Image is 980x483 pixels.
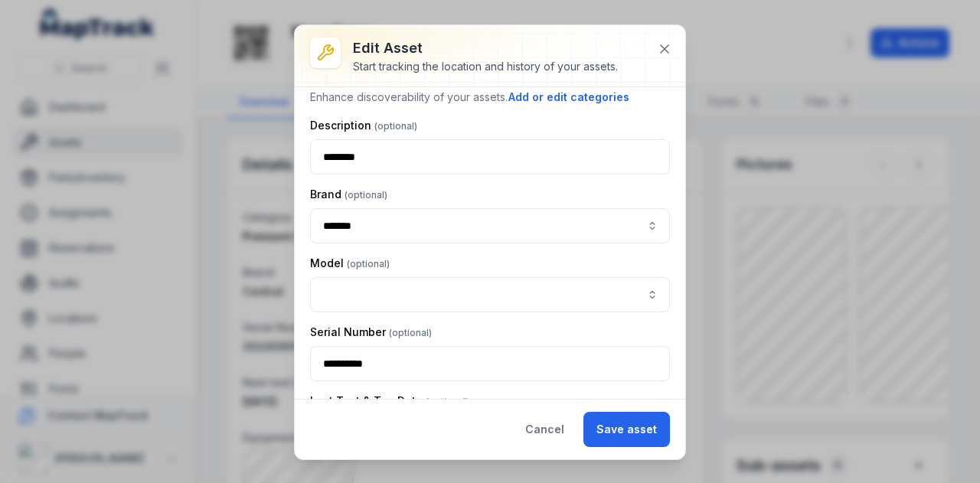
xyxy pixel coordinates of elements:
button: Save asset [583,412,670,447]
p: Enhance discoverability of your assets. [310,89,670,106]
button: Add or edit categories [508,89,630,106]
label: Serial Number [310,325,432,340]
div: Start tracking the location and history of your assets. [353,59,618,74]
input: asset-edit:cf[ae11ba15-1579-4ecc-996c-910ebae4e155]-label [310,277,670,312]
h3: Edit asset [353,38,618,59]
button: Cancel [512,412,577,447]
label: Model [310,256,390,271]
label: Description [310,118,417,133]
label: Brand [310,187,387,202]
input: asset-edit:cf[95398f92-8612-421e-aded-2a99c5a8da30]-label [310,208,670,243]
label: Last Test & Tag Date [310,393,469,409]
